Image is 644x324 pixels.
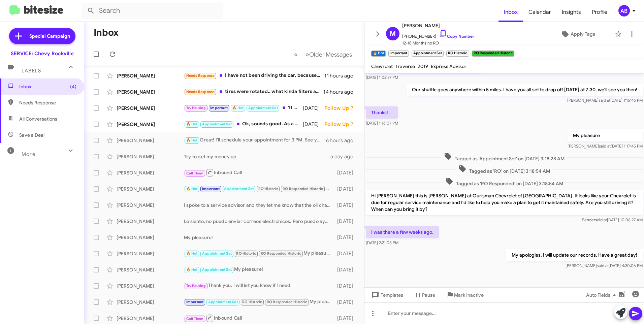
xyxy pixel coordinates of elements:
div: My pleasure! [184,234,334,241]
button: Apply Tags [543,28,612,40]
span: Try Pausing [186,106,206,110]
button: Previous [290,47,302,61]
p: My apologies, I will update our records. Have a great day! [506,249,643,261]
span: Apply Tags [571,28,595,40]
span: Save a Deal [19,132,44,138]
span: said at [599,143,611,149]
span: Labels [22,68,41,74]
div: [DATE] [303,121,324,128]
span: 🔥 Hot [186,122,198,126]
div: [DATE] [334,234,359,241]
span: Older Messages [309,51,352,58]
span: RO Historic [258,187,278,191]
div: Inbound Call [184,168,334,177]
div: [DATE] [334,169,359,176]
span: Needs Response [19,99,76,106]
div: I spoke to a service advisor and they let me know that the oil change is about $180.00, There is ... [184,202,334,208]
div: AB [618,5,630,17]
div: Try to get my money up [184,153,330,160]
span: Templates [370,289,403,301]
a: Profile [586,2,613,22]
span: Appointment Set [248,106,278,110]
div: SERVICE: Chevy Rockville [11,50,74,57]
span: Pause [422,289,435,301]
span: [DATE] 1:16:07 PM [366,121,398,126]
span: More [22,151,35,157]
span: Appointment Set [224,187,254,191]
span: 🔥 Hot [186,138,198,142]
span: Tagged as 'Appointment Set' on [DATE] 3:18:28 AM [441,152,567,162]
div: [PERSON_NAME] [117,218,184,225]
span: « [294,50,298,59]
div: [PERSON_NAME] [117,137,184,144]
span: 🔥 Hot [186,187,198,191]
div: [PERSON_NAME] [117,89,184,95]
a: Inbox [498,2,523,22]
div: 11 AM on the 23rd works perfectly! I’ve scheduled your appointment for an oil change and maintena... [184,104,303,112]
span: RO Historic [236,251,256,256]
div: [DATE] [334,202,359,208]
div: [PERSON_NAME] [117,121,184,128]
span: [DATE] 1:02:37 PM [366,75,398,80]
span: Important [210,106,228,110]
div: [PERSON_NAME] [117,250,184,257]
span: Call Them [186,317,204,321]
input: Search [82,3,223,19]
div: [DATE] [334,186,359,192]
div: Inbound Call [184,314,334,322]
span: said at [597,263,609,268]
span: [DATE] 2:21:05 PM [366,240,398,245]
span: Auto Fields [586,289,618,301]
div: 11 hours ago [324,72,359,79]
div: [PERSON_NAME] [117,169,184,176]
span: RO Historic [242,300,262,304]
h1: Inbox [94,27,119,38]
div: [PERSON_NAME] [117,153,184,160]
button: AB [613,5,637,17]
span: RO Responded Historic [283,187,323,191]
div: [DATE] [334,299,359,305]
span: » [305,50,309,59]
span: 🔥 Hot [186,267,198,272]
span: Important [202,187,220,191]
span: Sender [DATE] 10:06:27 AM [582,217,643,222]
a: Calendar [523,2,556,22]
span: Express Advisor [431,63,466,69]
span: said at [595,217,607,222]
span: Appointment Set [202,267,232,272]
p: Our shuttle goes anywhere within 5 miles. I have you all set to drop off [DATE] at 7:30, we'll se... [407,84,643,96]
small: Important [388,51,409,57]
div: a day ago [330,153,359,160]
nav: Page navigation example [290,47,356,61]
div: 14 hours ago [323,89,359,95]
span: RO Responded Historic [267,300,307,304]
span: [PERSON_NAME] [402,22,474,30]
a: Special Campaign [9,28,75,44]
p: Thanks! [366,106,398,119]
div: tires were rotated.. what kinda filters are needed? [184,88,323,96]
div: [PERSON_NAME] [117,283,184,289]
div: [PERSON_NAME] [117,202,184,208]
span: 12-18 Months no RO [402,40,474,46]
div: Ok, sounds good. As a heads up for the necessary maintenance, my vehicle is around 44k miles so I... [184,120,303,128]
button: Mark Inactive [441,289,489,301]
p: I was there a few weeks ago. [366,226,439,238]
div: Follow Up ? [324,105,359,111]
span: All Conversations [19,116,57,122]
span: [PHONE_NUMBER] [402,30,474,40]
span: Inbox [19,83,76,90]
div: [DATE] [303,105,324,111]
span: Appointment Set [202,251,232,256]
div: My pleasure! [184,250,334,257]
div: My pleasure! [184,266,334,273]
div: [PERSON_NAME] [117,315,184,322]
span: Needs Response [186,90,215,94]
div: [PERSON_NAME] [117,266,184,273]
a: Insights [556,2,586,22]
a: Copy Number [439,34,474,39]
p: Hi [PERSON_NAME] this is [PERSON_NAME] at Ourisman Chevrolet of [GEOGRAPHIC_DATA]. It looks like ... [366,190,643,215]
span: Try Pausing [186,284,206,288]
